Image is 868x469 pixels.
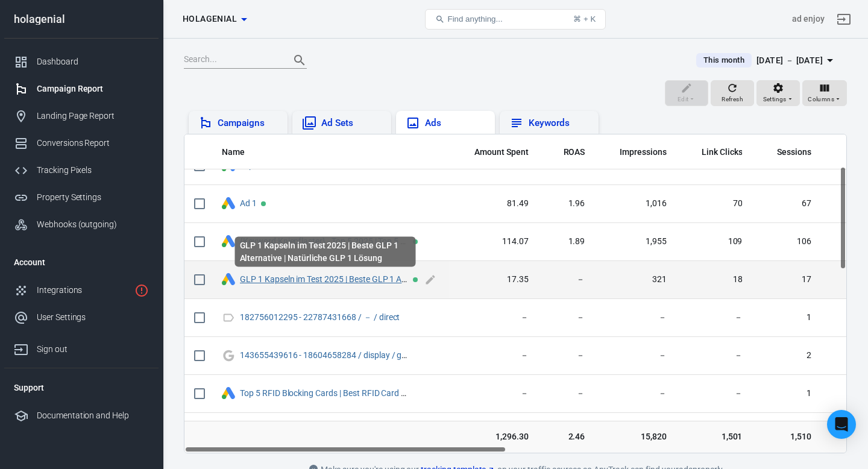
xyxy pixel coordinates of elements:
span: 1,016 [604,198,667,210]
span: 106 [761,236,811,248]
li: Support [4,373,159,402]
span: 143655439616 - 18604658284 / display / google [240,351,410,359]
button: Columns [802,80,847,107]
span: － [548,350,585,362]
span: 70 [686,198,743,210]
a: Webhooks (outgoing) [4,211,159,238]
a: Tracking Pixels [4,157,159,184]
span: ROAS [564,146,585,159]
span: 109 [686,236,743,248]
span: － [548,274,585,286]
a: Conversions Report [4,130,159,157]
span: Settings [763,94,787,105]
span: The number of times your ads were on screen. [604,145,667,159]
span: 15,820 [604,431,667,443]
span: Ad 1 [240,199,259,207]
span: holagenial [183,11,237,27]
span: The total return on ad spend [548,145,585,159]
div: Campaigns [218,117,278,130]
span: － [686,350,743,362]
span: 1 [761,312,811,324]
a: Ad 1 [240,198,257,208]
span: 2.46 [548,431,585,443]
div: Keywords [529,117,589,130]
span: 1,955 [604,236,667,248]
div: GLP 1 Kapseln im Test 2025 | Beste GLP 1 Alternative | Natürliche GLP 1 Lösung [235,237,416,267]
div: Dashboard [37,55,149,68]
a: Campaign Report [4,75,159,102]
button: This month[DATE] － [DATE] [687,51,847,71]
span: 1.89 [548,236,585,248]
div: Google Ads [222,235,235,249]
span: 1.96 [548,198,585,210]
span: Link Clicks [702,146,743,159]
span: The estimated total amount of money you've spent on your campaign, ad set or ad during its schedule. [474,145,529,159]
div: Ad Sets [321,117,382,130]
span: － [548,312,585,324]
span: 2 [761,350,811,362]
span: The number of clicks on links within the ad that led to advertiser-specified destinations [702,145,743,159]
button: Settings [756,80,800,107]
span: The total return on ad spend [564,145,585,159]
div: Webhooks (outgoing) [37,218,149,231]
span: The estimated total amount of money you've spent on your campaign, ad set or ad during its schedule. [459,145,529,159]
a: Integrations [4,277,159,304]
span: 67 [761,198,811,210]
span: － [604,312,667,324]
span: 18 [686,274,743,286]
button: Find anything...⌘ + K [425,9,606,30]
span: － [459,350,529,362]
span: － [604,388,667,400]
div: Ads [425,117,485,130]
button: holagenial [178,8,251,30]
button: Search [285,46,314,75]
svg: Google [222,348,235,363]
div: Property Settings [37,191,149,204]
input: Search... [184,52,280,68]
span: － [459,388,529,400]
span: Columns [808,94,834,105]
div: scrollable content [184,134,846,453]
div: Landing Page Report [37,110,149,122]
span: Amount Spent [474,146,529,159]
span: Sessions [761,146,811,159]
span: 182756012295 - 22787431668 / － / direct [240,313,401,321]
a: GLP 1 Kapseln im Test 2025 | Beste GLP 1 Alternative | Natürliche GLP 1 Lösung [240,274,535,284]
div: ⌘ + K [573,14,596,24]
span: Active [413,277,418,282]
a: Landing Page Report [4,102,159,130]
span: 1 [761,388,811,400]
svg: Direct [222,310,235,325]
a: Property Settings [4,184,159,211]
span: Top 5 RFID Blocking Cards | Best RFID Card Protectors | Stop Credit Card Skimming [240,389,410,397]
span: Active [261,201,266,206]
a: Sign out [4,331,159,363]
span: Name [222,146,260,159]
div: Sign out [37,343,149,356]
span: Refresh [722,94,743,105]
div: Integrations [37,284,130,297]
a: 143655439616 - 18604658284 / display / google [240,350,422,360]
span: － [686,312,743,324]
a: User Settings [4,304,159,331]
span: 114.07 [459,236,529,248]
div: holagenial [4,14,159,25]
a: Dashboard [4,48,159,75]
span: Impressions [620,146,667,159]
div: Documentation and Help [37,409,149,422]
span: 17.35 [459,274,529,286]
div: Tracking Pixels [37,164,149,177]
div: Google Ads [222,273,235,287]
button: Refresh [711,80,754,107]
span: 321 [604,274,667,286]
span: 1,501 [686,431,743,443]
li: Account [4,248,159,277]
a: 182756012295 - 22787431668 / － / direct [240,312,400,322]
div: Google Ads [222,387,235,401]
span: 81.49 [459,198,529,210]
div: Open Intercom Messenger [827,410,856,439]
a: Top 5 RFID Blocking Cards | Best RFID Card Protectors | Stop Credit Card Skimming [240,388,546,398]
svg: 3 networks not verified yet [134,283,149,298]
span: 1,510 [761,431,811,443]
span: 17 [761,274,811,286]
